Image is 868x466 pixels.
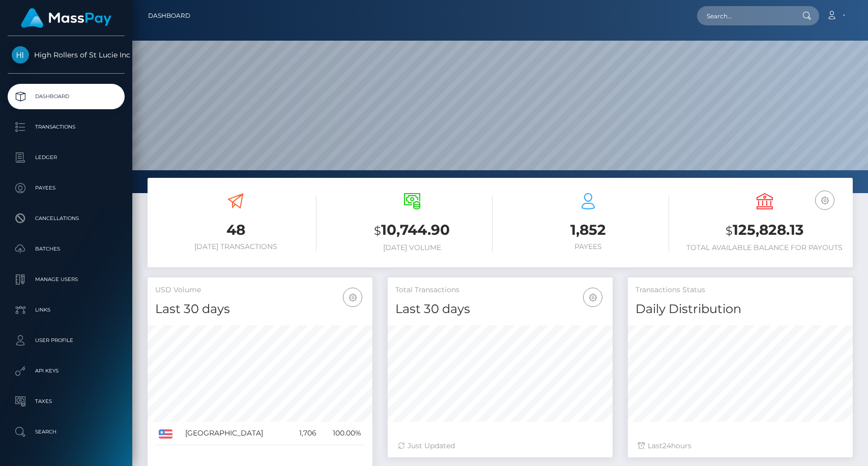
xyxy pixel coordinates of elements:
h4: Last 30 days [155,300,365,318]
h6: Total Available Balance for Payouts [684,243,846,252]
h3: 10,744.90 [332,220,493,241]
p: Search [12,424,121,440]
img: US.png [159,429,172,439]
p: Ledger [12,150,121,165]
td: 1,706 [289,422,320,445]
h3: 125,828.13 [684,220,846,241]
a: Transactions [8,114,125,140]
h6: [DATE] Volume [332,243,493,252]
p: Payees [12,180,121,196]
a: Ledger [8,145,125,170]
h5: Transactions Status [635,285,845,295]
p: API Keys [12,363,121,379]
h3: 1,852 [508,220,669,240]
input: Search... [697,6,793,25]
small: $ [726,224,733,238]
a: Batches [8,236,125,262]
small: $ [374,224,381,238]
span: 24 [662,441,671,450]
div: Just Updated [398,441,602,451]
td: 100.00% [320,422,365,445]
img: MassPay Logo [21,8,111,28]
a: Cancellations [8,206,125,231]
h5: Total Transactions [395,285,605,295]
a: Taxes [8,389,125,414]
a: Manage Users [8,267,125,292]
p: Manage Users [12,272,121,287]
h3: 48 [155,220,316,240]
h4: Last 30 days [395,300,605,318]
span: High Rollers of St Lucie Inc [8,50,125,59]
div: Last hours [638,441,843,451]
a: Dashboard [8,84,125,109]
p: Taxes [12,394,121,409]
a: Links [8,297,125,323]
a: User Profile [8,328,125,353]
td: [GEOGRAPHIC_DATA] [182,422,289,445]
p: Links [12,302,121,318]
a: Search [8,419,125,445]
h6: [DATE] Transactions [155,242,316,251]
h4: Daily Distribution [635,300,845,318]
img: High Rollers of St Lucie Inc [12,46,29,64]
a: Dashboard [148,5,190,26]
a: API Keys [8,358,125,384]
p: Transactions [12,119,121,135]
p: Dashboard [12,89,121,104]
h6: Payees [508,242,669,251]
p: Cancellations [12,211,121,226]
a: Payees [8,175,125,201]
p: Batches [12,241,121,257]
h5: USD Volume [155,285,365,295]
p: User Profile [12,333,121,348]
